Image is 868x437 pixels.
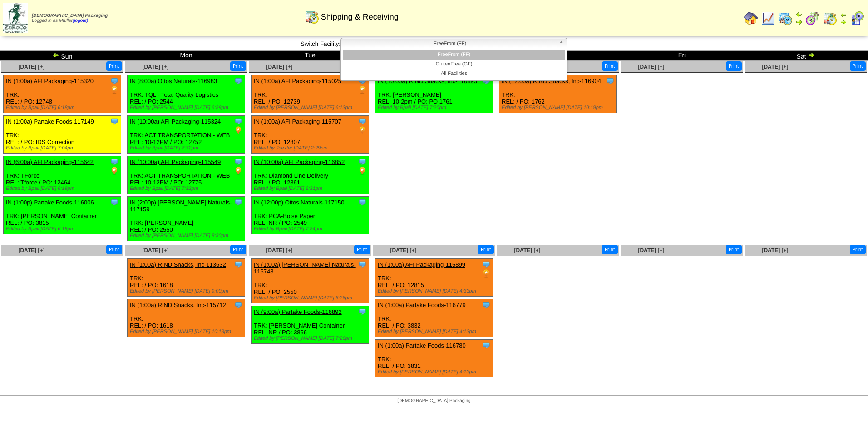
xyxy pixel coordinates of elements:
[6,118,94,125] a: IN (1:00a) Partake Foods-117149
[234,300,243,309] img: Tooltip
[354,245,370,254] button: Print
[128,116,245,154] div: TRK: ACT TRANSPORTATION - WEB REL: 10-12PM / PO: 12752
[762,64,788,70] a: [DATE] [+]
[142,64,168,70] a: [DATE] [+]
[805,11,820,25] img: calendarblend.gif
[502,105,616,110] div: Edited by [PERSON_NAME] [DATE] 10:19pm
[358,260,367,269] img: Tooltip
[726,245,742,254] button: Print
[130,261,226,268] a: IN (1:00a) RIND Snacks, Inc-113632
[130,233,245,238] div: Edited by [PERSON_NAME] [DATE] 8:30pm
[128,75,245,113] div: TRK: TQL - Total Quality Logistics REL: / PO: 2544
[358,117,367,126] img: Tooltip
[378,261,465,268] a: IN (1:00a) AFI Packaging-115899
[606,76,615,85] img: Tooltip
[130,159,221,165] a: IN (10:00a) AFI Packaging-115549
[254,118,341,125] a: IN (1:00a) AFI Packaging-115707
[252,75,369,113] div: TRK: REL: / PO: 12739
[620,51,744,61] td: Fri
[378,78,477,84] a: IN (10:00a) RIND Snacks, Inc-116895
[234,76,243,85] img: Tooltip
[128,197,245,241] div: TRK: [PERSON_NAME] REL: / PO: 2550
[514,247,540,253] a: [DATE] [+]
[482,260,491,269] img: Tooltip
[130,118,221,125] a: IN (10:00a) AFI Packaging-115324
[142,247,168,253] span: [DATE] [+]
[252,156,369,194] div: TRK: Diamond Line Delivery REL: / PO: 12861
[254,78,341,84] a: IN (1:00a) AFI Packaging-115025
[254,186,369,191] div: Edited by Bpali [DATE] 6:31pm
[18,64,44,70] a: [DATE] [+]
[234,126,243,135] img: PO
[254,145,369,151] div: Edited by Jdexter [DATE] 2:29pm
[234,198,243,207] img: Tooltip
[823,11,837,25] img: calendarinout.gif
[762,247,788,253] span: [DATE] [+]
[795,11,803,18] img: arrowleft.gif
[234,166,243,175] img: PO
[254,295,369,301] div: Edited by [PERSON_NAME] [DATE] 6:26pm
[234,157,243,166] img: Tooltip
[266,247,292,253] a: [DATE] [+]
[482,341,491,350] img: Tooltip
[761,11,775,25] img: line_graph.gif
[252,259,369,303] div: TRK: REL: / PO: 2550
[6,159,94,165] a: IN (6:00a) AFI Packaging-115642
[128,259,245,297] div: TRK: REL: / PO: 1618
[602,245,618,254] button: Print
[343,69,565,79] li: All Facilities
[6,186,121,191] div: Edited by Bpali [DATE] 6:19pm
[343,60,565,69] li: GlutenFree (GF)
[6,199,94,206] a: IN (1:00p) Partake Foods-116006
[110,117,119,126] img: Tooltip
[744,51,868,61] td: Sat
[73,18,88,23] a: (logout)
[254,159,345,165] a: IN (10:00a) AFI Packaging-116852
[375,259,493,297] div: TRK: REL: / PO: 12815
[18,247,44,253] span: [DATE] [+]
[0,51,124,61] td: Sun
[375,75,493,113] div: TRK: [PERSON_NAME] REL: 10-2pm / PO: PO 1761
[808,51,815,59] img: arrowright.gif
[124,51,248,61] td: Mon
[6,145,121,151] div: Edited by Bpali [DATE] 7:04pm
[378,105,493,110] div: Edited by Bpali [DATE] 7:20pm
[602,61,618,71] button: Print
[248,51,372,61] td: Tue
[4,75,121,113] div: TRK: REL: / PO: 12748
[254,105,369,110] div: Edited by [PERSON_NAME] [DATE] 6:13pm
[744,11,758,25] img: home.gif
[254,199,344,206] a: IN (12:00p) Ottos Naturals-117150
[252,306,369,344] div: TRK: [PERSON_NAME] Container REL: NR / PO: 3866
[358,166,367,175] img: PO
[378,302,466,308] a: IN (1:00a) Partake Foods-116779
[128,299,245,337] div: TRK: REL: / PO: 1618
[106,61,122,71] button: Print
[230,61,246,71] button: Print
[358,126,367,135] img: PO
[343,50,565,60] li: FreeFrom (FF)
[850,11,864,25] img: calendarcustomer.gif
[4,116,121,154] div: TRK: REL: / PO: IDS Correction
[375,340,493,377] div: TRK: REL: / PO: 3831
[378,369,493,375] div: Edited by [PERSON_NAME] [DATE] 4:13pm
[840,11,847,18] img: arrowleft.gif
[110,85,119,94] img: PO
[6,105,121,110] div: Edited by Bpali [DATE] 6:18pm
[130,302,226,308] a: IN (1:00a) RIND Snacks, Inc-115712
[254,261,356,275] a: IN (1:00a) [PERSON_NAME] Naturals-116748
[850,61,866,71] button: Print
[254,226,369,232] div: Edited by Bpali [DATE] 7:24pm
[254,308,342,315] a: IN (9:00a) Partake Foods-116892
[130,329,245,334] div: Edited by [PERSON_NAME] [DATE] 10:18pm
[397,398,470,403] span: [DEMOGRAPHIC_DATA] Packaging
[130,199,232,213] a: IN (2:00p) [PERSON_NAME] Naturals-117159
[266,64,292,70] a: [DATE] [+]
[321,12,399,22] span: Shipping & Receiving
